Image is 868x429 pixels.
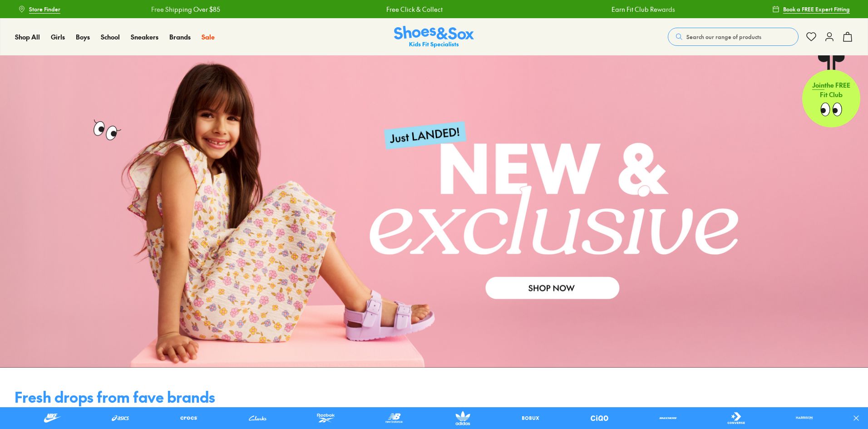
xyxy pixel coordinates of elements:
[686,33,761,41] span: Search our range of products
[394,26,474,48] a: Shoes & Sox
[394,26,474,48] img: SNS_Logo_Responsive.svg
[101,32,120,42] a: School
[802,73,860,107] p: the FREE Fit Club
[668,28,799,46] button: Search our range of products
[783,5,850,13] span: Book a FREE Expert Fitting
[385,5,441,14] a: Free Click & Collect
[18,1,60,17] a: Store Finder
[131,32,158,42] a: Sneakers
[149,5,218,14] a: Free Shipping Over $85
[772,1,850,17] a: Book a FREE Expert Fitting
[610,5,673,14] a: Earn Fit Club Rewards
[51,32,65,42] a: Girls
[169,32,191,42] a: Brands
[76,32,90,42] a: Boys
[15,32,40,42] a: Shop All
[812,80,824,89] span: Join
[29,5,60,13] span: Store Finder
[802,55,860,128] a: Jointhe FREE Fit Club
[202,32,215,42] a: Sale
